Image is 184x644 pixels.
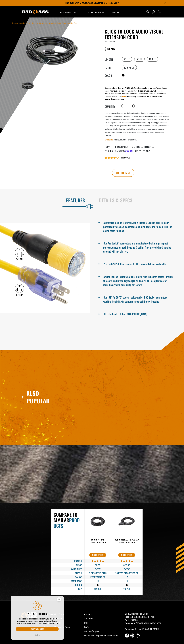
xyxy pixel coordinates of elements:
strong: Note: emoji symbols do not print correctly, please do not use them. [105,95,162,100]
div: Rating [51,559,85,563]
span: 4.68 stars [91,560,104,563]
span: 25 FT [90,572,106,578]
li: Amber lighted [DEMOGRAPHIC_DATA] Plug indicates power through the cord, and Green Lighted [DEMOGR... [103,274,175,287]
summary: Extension Cords [56,6,80,17]
div: Color [51,583,85,587]
a: Shipping [105,138,113,141]
img: Bad Ass Extension Cords [22,10,49,14]
span: Insures safe, reliable power delivery to critical lighting and sound equipment by eliminating acc... [105,112,169,136]
div: Length [51,571,85,575]
img: black [20,81,35,91]
div: is calculated at checkout. [105,138,170,142]
span: › [46,22,47,24]
li: UL Listed and cUL for [GEOGRAPHIC_DATA] [103,311,175,316]
button: here [122,95,126,98]
span: 3.50 stars [105,157,119,159]
li: Automatic locking feature: Simply insert U-Ground plug into our patented Pro Lock® connector, and... [103,220,175,233]
div: 15 [114,579,140,583]
a: Customer Service [PHONE_NUMBER] [125,627,166,631]
span: Products [54,517,80,529]
div: Triple [114,587,140,591]
a: About Us [84,617,125,621]
span: 3.75 stars [120,560,133,563]
div: SJTW [87,567,108,571]
div: Price [51,563,85,567]
span: $53.95 [105,46,115,51]
a: Audio Visual Extension Cord [87,538,108,545]
a: Customized Extension Cords [43,625,84,629]
li: Our -58°F (-50°C) special coldweather PVC jacket guarantees working flexibility in temperatures w... [103,295,175,303]
p: Bad Ass Extension Cords [STREET_ADDRESS][US_STATE] Suite #911001 Commerce, [GEOGRAPHIC_DATA] 90091 [125,612,166,625]
a: Return to Collection [32,22,46,24]
span: 50 FT [93,576,98,578]
legend: Color [105,73,118,77]
a: Shop Extension Cords [43,612,84,617]
button: Audio Visual Extension Cord 4.68 stars $8.95 SJTW 5 FT10 FT15 FT25 FT50 FT100 FT 1214 15 Single [89,553,106,557]
label: Quantity [105,104,118,108]
h2: Features [6,197,85,203]
span: 5 FT [89,572,93,574]
span: 15 FT [99,572,104,574]
div: Gauge [51,575,85,579]
a: Learn more [48,622,58,625]
div: 15 [87,579,108,583]
span: 12 [126,576,128,578]
span: 50 FT [126,572,132,574]
span: Apparel [112,11,120,14]
a: Blog [84,621,125,625]
h2: Details & Specs [99,197,178,203]
label: 50 FT [134,57,145,62]
button: Audio Visual Triple Tap Extension Cord 3.75 stars $20.95 SJTW 10 FT25 FT50 FT100 FT 12 15 Triple [118,553,135,557]
button: Decline [34,634,41,636]
span: 10 FT [115,572,121,574]
h3: Audio Visual Extension Cord [87,538,108,544]
div: Single [87,587,108,591]
a: FAQs [84,625,125,629]
span: 10 FT [93,572,99,574]
a: Audio Visual Triple Tap Extension Cord [114,538,140,545]
a: Shipping & Returns [43,621,84,625]
div: Wire Type [51,567,85,571]
summary: Apparel [108,6,124,17]
h1: Click-to-Lock Audio Visual Extension Cord [105,29,170,40]
span: 100 FT [132,572,138,574]
img: black [20,29,84,72]
h3: Audio Visual Triple Tap Extension Cord [114,538,140,544]
button: Add to cart [112,169,134,177]
a: Shop Other Products [43,617,84,621]
summary: All Other Products [80,6,108,17]
legend: Gauge [105,66,118,69]
a: Affiliate Program [84,629,125,634]
label: 100 FT [147,57,158,62]
a: Contact [84,612,125,617]
label: 12 Gauge [122,65,137,70]
span: 12 [95,576,98,578]
h2: Also Popular [26,389,57,405]
h2: We use cookies [16,612,59,616]
span: 25 FT [121,572,126,574]
span: 100 FT [98,576,105,578]
li: Pro Lock® Pull Resistance: 80 Lbs. horizontally or vertically [103,261,175,266]
div: Amperage [51,579,85,583]
div: SJTW [114,567,140,571]
span: 14 [98,576,100,578]
a: Bad Ass Extension Cords [12,22,30,24]
p: This website uses cookies to give you the most awesome browsing experience and provide you with r... [16,618,59,625]
span: All Other Products [84,11,104,14]
span: SECL12025BK [105,41,115,42]
div: $20.95 [114,563,140,567]
legend: Length [105,57,118,61]
div: Tap [51,587,85,591]
nav: breadcrumbs [12,21,77,25]
span: › [31,22,31,24]
aside: Cookie Consent [11,596,64,640]
li: Our Pro Lock® connectors are manufactured with high impact polycarbonate on both housing & collar... [103,241,175,253]
label: 25 FT [122,57,132,62]
span: Extension Cords [60,11,76,14]
div: $8.95 [87,563,108,567]
div: Please double check your custom print for accuracy. If there is a typo, you will need to delete t... [105,87,167,101]
h2: Compare To Similar [54,512,82,528]
span: 4 reviews [121,156,130,159]
span: Click-to-Lock Audio Visual Extension Cord [47,22,77,24]
a: Do not sell my personal information [84,634,125,638]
